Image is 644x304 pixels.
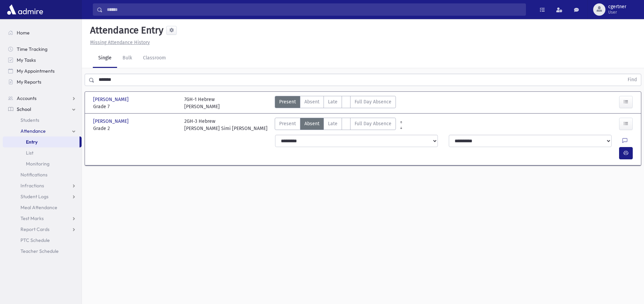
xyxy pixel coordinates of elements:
[17,79,41,85] span: My Reports
[20,128,46,134] span: Attendance
[3,180,82,191] a: Infractions
[20,172,47,178] span: Notifications
[624,74,641,86] button: Find
[3,202,82,213] a: Meal Attendance
[26,161,49,167] span: Monitoring
[90,40,150,45] u: Missing Attendance History
[138,49,171,68] a: Classroom
[3,66,82,76] a: My Appointments
[3,191,82,202] a: Student Logs
[279,98,296,105] span: Present
[355,120,391,127] span: Full Day Absence
[20,183,44,189] span: Infractions
[608,10,626,15] span: User
[93,125,177,132] span: Grade 2
[3,76,82,87] a: My Reports
[355,98,391,105] span: Full Day Absence
[17,57,36,63] span: My Tasks
[3,224,82,235] a: Report Cards
[3,115,82,126] a: Students
[328,98,338,105] span: Late
[3,147,82,158] a: List
[3,213,82,224] a: Test Marks
[3,93,82,104] a: Accounts
[3,158,82,169] a: Monitoring
[26,150,33,156] span: List
[3,55,82,66] a: My Tasks
[304,98,319,105] span: Absent
[279,120,296,127] span: Present
[3,246,82,257] a: Teacher Schedule
[26,139,38,145] span: Entry
[20,204,57,211] span: Meal Attendance
[275,96,396,110] div: AttTypes
[93,49,117,68] a: Single
[17,95,37,101] span: Accounts
[328,120,338,127] span: Late
[87,40,150,45] a: Missing Attendance History
[20,237,50,243] span: PTC Schedule
[275,118,396,132] div: AttTypes
[3,235,82,246] a: PTC Schedule
[93,103,177,110] span: Grade 7
[17,46,47,52] span: Time Tracking
[20,215,44,221] span: Test Marks
[3,169,82,180] a: Notifications
[304,120,319,127] span: Absent
[3,104,82,115] a: School
[117,49,138,68] a: Bulk
[20,117,39,123] span: Students
[608,4,626,10] span: cgertner
[17,68,55,74] span: My Appointments
[3,44,82,55] a: Time Tracking
[20,193,48,200] span: Student Logs
[17,106,31,112] span: School
[3,27,82,38] a: Home
[20,226,49,232] span: Report Cards
[93,96,130,103] span: [PERSON_NAME]
[184,118,268,132] div: 2GH-3 Hebrew [PERSON_NAME] Simi [PERSON_NAME]
[87,25,163,36] h5: Attendance Entry
[184,96,220,110] div: 7GH-1 Hebrew [PERSON_NAME]
[20,248,59,254] span: Teacher Schedule
[5,3,45,16] img: AdmirePro
[3,126,82,136] a: Attendance
[103,3,526,16] input: Search
[17,30,30,36] span: Home
[93,118,130,125] span: [PERSON_NAME]
[3,136,80,147] a: Entry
